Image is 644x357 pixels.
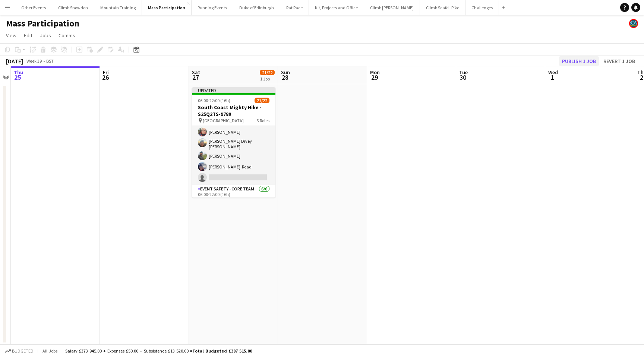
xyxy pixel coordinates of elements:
span: 28 [280,73,290,82]
h3: South Coast Mighty Hike - S25Q2TS-9780 [192,104,275,117]
button: Duke of Edinburgh [233,0,280,15]
span: Edit [24,32,32,39]
span: 25 [13,73,23,82]
app-card-role: Event Safety - Core Team6/606:00-22:00 (16h) [192,185,275,264]
button: Climb [PERSON_NAME] [364,0,420,15]
app-user-avatar: Staff RAW Adventures [629,19,638,28]
span: Sat [192,69,200,76]
span: Sun [281,69,290,76]
span: 29 [369,73,380,82]
span: Fri [103,69,109,76]
span: 3 Roles [257,118,269,123]
h1: Mass Participation [6,18,79,29]
button: Kit, Projects and Office [309,0,364,15]
button: Running Events [192,0,233,15]
a: View [3,31,19,40]
span: Budgeted [12,348,34,354]
span: 21/22 [255,98,269,103]
button: Budgeted [4,347,35,355]
app-job-card: Updated06:00-22:00 (16h)21/22South Coast Mighty Hike - S25Q2TS-9780 [GEOGRAPHIC_DATA]3 Roles[PERS... [192,87,275,198]
button: Climb Snowdon [52,0,94,15]
span: 06:00-22:00 (16h) [198,98,230,103]
button: Rat Race [280,0,309,15]
span: Thu [14,69,23,76]
span: 21/22 [260,70,275,75]
button: Climb Scafell Pike [420,0,465,15]
span: 30 [458,73,468,82]
button: Publish 1 job [559,56,599,66]
div: 1 Job [260,76,274,82]
button: Mass Participation [142,0,192,15]
button: Mountain Training [94,0,142,15]
span: View [6,32,16,39]
button: Revert 1 job [600,56,638,66]
div: Updated [192,87,275,93]
button: Challenges [465,0,499,15]
div: [DATE] [6,57,23,65]
span: Comms [59,32,75,39]
span: 27 [191,73,200,82]
button: Other Events [15,0,52,15]
a: Jobs [37,31,54,40]
div: Salary £373 945.00 + Expenses £50.00 + Subsistence £13 520.00 = [65,348,252,354]
a: Comms [56,31,78,40]
span: [GEOGRAPHIC_DATA] [203,118,244,123]
span: Tue [459,69,468,76]
span: Wed [548,69,558,76]
span: Total Budgeted £387 515.00 [192,348,252,354]
span: Mon [370,69,380,76]
span: 26 [102,73,109,82]
span: All jobs [41,348,59,354]
span: Week 39 [25,58,43,64]
a: Edit [21,31,35,40]
div: BST [46,58,54,64]
span: 1 [547,73,558,82]
span: Jobs [40,32,51,39]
